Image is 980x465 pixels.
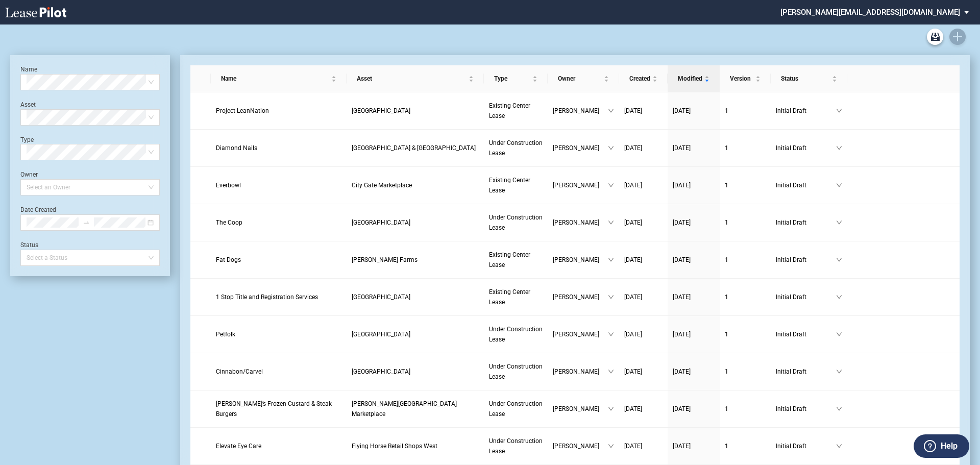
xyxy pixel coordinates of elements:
[352,399,479,419] a: [PERSON_NAME][GEOGRAPHIC_DATA] Marketplace
[216,292,341,302] a: 1 Stop Title and Registration Services
[673,219,691,226] span: [DATE]
[553,404,608,414] span: [PERSON_NAME]
[489,102,530,119] span: Existing Center Lease
[836,182,842,188] span: down
[836,369,842,375] span: down
[352,182,412,189] span: City Gate Marketplace
[624,331,642,338] span: [DATE]
[673,366,715,377] a: [DATE]
[83,219,90,226] span: swap-right
[352,219,410,226] span: Harvest Grove
[673,405,691,412] span: [DATE]
[624,366,663,377] a: [DATE]
[352,368,410,375] span: Harvest Grove
[216,180,341,190] a: Everbowl
[352,400,457,418] span: Kiley Ranch Marketplace
[776,217,836,228] span: Initial Draft
[352,144,476,152] span: Deer Valley & Lake Pleasant
[776,329,836,339] span: Initial Draft
[489,251,530,268] span: Existing Center Lease
[725,443,728,450] span: 1
[624,219,642,226] span: [DATE]
[352,217,479,228] a: [GEOGRAPHIC_DATA]
[352,255,479,265] a: [PERSON_NAME] Farms
[489,324,543,345] a: Under Construction Lease
[673,368,691,375] span: [DATE]
[608,219,614,226] span: down
[725,329,766,339] a: 1
[216,399,341,419] a: [PERSON_NAME]’s Frozen Custard & Steak Burgers
[624,144,642,152] span: [DATE]
[221,74,329,84] span: Name
[352,107,410,114] span: Mountainside Crossing
[673,255,715,265] a: [DATE]
[211,65,347,92] th: Name
[608,369,614,375] span: down
[624,292,663,302] a: [DATE]
[624,293,642,301] span: [DATE]
[673,404,715,414] a: [DATE]
[347,65,484,92] th: Asset
[20,101,36,108] label: Asset
[624,255,663,265] a: [DATE]
[673,293,691,301] span: [DATE]
[489,214,543,231] span: Under Construction Lease
[352,292,479,302] a: [GEOGRAPHIC_DATA]
[725,255,766,265] a: 1
[836,257,842,263] span: down
[608,331,614,337] span: down
[608,257,614,263] span: down
[725,180,766,190] a: 1
[836,219,842,226] span: down
[619,65,668,92] th: Created
[20,171,38,178] label: Owner
[624,180,663,190] a: [DATE]
[781,74,830,84] span: Status
[725,144,728,152] span: 1
[489,250,543,270] a: Existing Center Lease
[548,65,619,92] th: Owner
[558,74,602,84] span: Owner
[941,439,958,453] label: Help
[553,106,608,116] span: [PERSON_NAME]
[678,74,702,84] span: Modified
[673,144,691,152] span: [DATE]
[673,443,691,450] span: [DATE]
[216,293,318,301] span: 1 Stop Title and Registration Services
[776,441,836,451] span: Initial Draft
[553,292,608,302] span: [PERSON_NAME]
[776,366,836,377] span: Initial Draft
[608,108,614,114] span: down
[352,366,479,377] a: [GEOGRAPHIC_DATA]
[608,182,614,188] span: down
[836,406,842,412] span: down
[673,441,715,451] a: [DATE]
[927,29,943,45] a: Archive
[216,144,257,152] span: Diamond Nails
[725,368,728,375] span: 1
[216,366,341,377] a: Cinnabon/Carvel
[776,292,836,302] span: Initial Draft
[771,65,847,92] th: Status
[624,182,642,189] span: [DATE]
[673,143,715,153] a: [DATE]
[216,256,241,263] span: Fat Dogs
[725,107,728,114] span: 1
[725,217,766,228] a: 1
[673,329,715,339] a: [DATE]
[352,293,410,301] span: Circle Cross Ranch
[720,65,771,92] th: Version
[352,331,410,338] span: Harvest Grove
[216,217,341,228] a: The Coop
[608,406,614,412] span: down
[624,143,663,153] a: [DATE]
[673,182,691,189] span: [DATE]
[553,255,608,265] span: [PERSON_NAME]
[489,177,530,194] span: Existing Center Lease
[725,366,766,377] a: 1
[489,361,543,382] a: Under Construction Lease
[776,106,836,116] span: Initial Draft
[352,143,479,153] a: [GEOGRAPHIC_DATA] & [GEOGRAPHIC_DATA]
[673,331,691,338] span: [DATE]
[489,288,530,306] span: Existing Center Lease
